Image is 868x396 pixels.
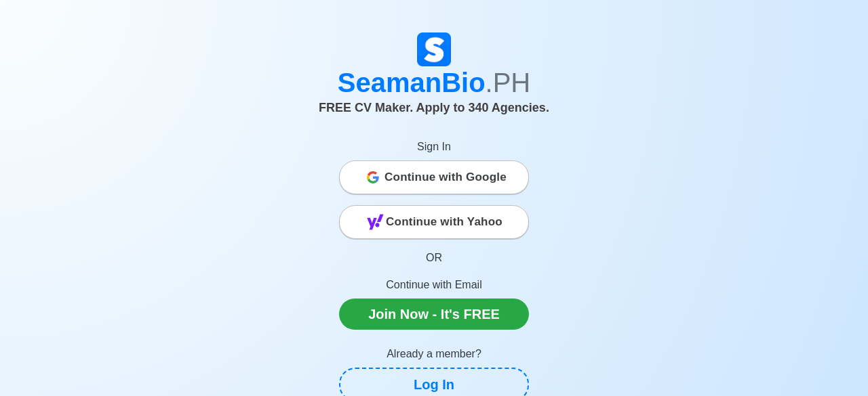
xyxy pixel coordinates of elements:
span: Continue with Yahoo [386,208,502,236]
h1: SeamanBio [58,66,810,99]
span: FREE CV Maker. Apply to 340 Agencies. [319,101,549,114]
p: Sign In [339,139,529,155]
a: Join Now - It's FREE [339,299,529,330]
p: Already a member? [339,346,529,362]
p: OR [339,250,529,266]
button: Continue with Yahoo [339,205,529,239]
img: Logo [417,32,451,66]
p: Continue with Email [339,277,529,293]
span: .PH [486,68,531,97]
span: Continue with Google [384,164,507,191]
button: Continue with Google [339,160,529,194]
